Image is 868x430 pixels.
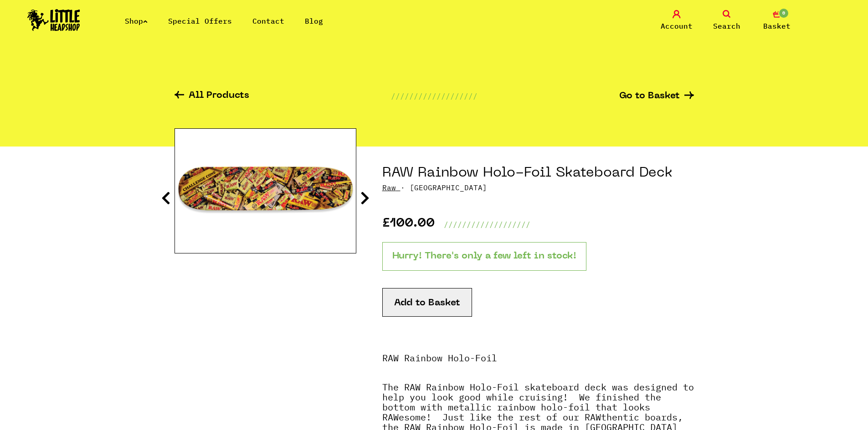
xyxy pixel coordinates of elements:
a: All Products [175,91,249,101]
p: · [GEOGRAPHIC_DATA] [382,182,694,193]
a: Raw [382,183,396,192]
a: Special Offers [168,16,232,25]
a: Go to Basket [619,91,694,101]
a: Blog [305,16,323,25]
span: Account [661,20,693,31]
p: £100.00 [382,219,435,230]
a: 0 Basket [754,10,800,31]
span: Search [713,20,740,31]
img: RAW Rainbow Holo-Foil Skateboard Deck image 2 [175,165,356,217]
span: Basket [763,20,791,31]
h1: RAW Rainbow Holo-Foil Skateboard Deck [382,165,694,182]
a: Contact [252,16,284,25]
a: Search [704,10,750,31]
p: /////////////////// [444,219,530,230]
a: Shop [125,16,148,25]
strong: RAW Rainbow Holo-Foil [382,352,497,364]
p: Hurry! There's only a few left in stock! [382,242,586,271]
p: /////////////////// [391,91,478,101]
span: 0 [778,8,789,19]
button: Add to Basket [382,288,472,317]
img: Little Head Shop Logo [27,9,80,31]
